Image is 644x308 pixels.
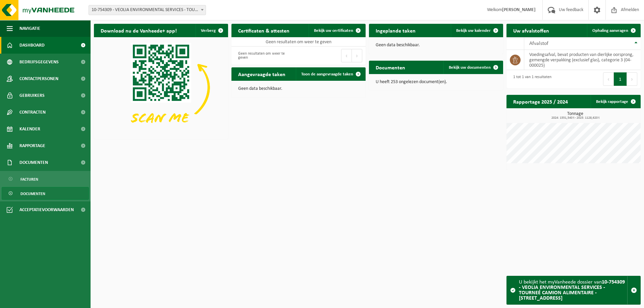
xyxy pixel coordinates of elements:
[341,49,352,62] button: Previous
[524,50,641,70] td: voedingsafval, bevat producten van dierlijke oorsprong, gemengde verpakking (exclusief glas), cat...
[19,70,58,87] span: Contactpersonen
[587,24,640,37] a: Ophaling aanvragen
[510,72,551,86] div: 1 tot 1 van 1 resultaten
[231,67,292,80] h2: Aangevraagde taken
[591,95,640,108] a: Bekijk rapportage
[89,5,206,15] span: 10-754309 - VEOLIA ENVIRONMENTAL SERVICES - TOURNEÉ CAMION ALIMENTAIRE - 5140 SOMBREFFE, RUE DE L...
[352,49,362,62] button: Next
[235,48,295,63] div: Geen resultaten om weer te geven
[510,112,641,120] h3: Tonnage
[89,5,206,15] span: 10-754309 - VEOLIA ENVIRONMENTAL SERVICES - TOURNEÉ CAMION ALIMENTAIRE - 5140 SOMBREFFE, RUE DE L...
[506,24,556,37] h2: Uw afvalstoffen
[301,72,353,76] span: Toon de aangevraagde taken
[376,80,496,84] p: U heeft 253 ongelezen document(en).
[20,187,45,200] span: Documenten
[314,28,353,33] span: Bekijk uw certificaten
[19,154,48,171] span: Documenten
[309,24,365,37] a: Bekijk uw certificaten
[519,280,625,301] strong: 10-754309 - VEOLIA ENVIRONMENTAL SERVICES - TOURNEÉ CAMION ALIMENTAIRE - [STREET_ADDRESS]
[2,173,89,185] a: Facturen
[19,37,45,54] span: Dashboard
[19,201,74,218] span: Acceptatievoorwaarden
[376,43,496,48] p: Geen data beschikbaar.
[529,41,548,46] span: Afvalstof
[201,28,216,33] span: Verberg
[231,24,296,37] h2: Certificaten & attesten
[449,65,491,70] span: Bekijk uw documenten
[94,24,183,37] h2: Download nu de Vanheede+ app!
[510,116,641,120] span: 2024: 1551,540 t - 2025: 1128,620 t
[231,37,366,47] td: Geen resultaten om weer te geven
[19,137,45,154] span: Rapportage
[502,7,536,12] strong: [PERSON_NAME]
[443,61,502,74] a: Bekijk uw documenten
[369,61,412,74] h2: Documenten
[19,87,45,104] span: Gebruikers
[19,54,59,70] span: Bedrijfsgegevens
[451,24,502,37] a: Bekijk uw kalender
[603,72,614,86] button: Previous
[627,72,637,86] button: Next
[20,173,38,186] span: Facturen
[19,104,46,121] span: Contracten
[238,86,359,91] p: Geen data beschikbaar.
[456,28,491,33] span: Bekijk uw kalender
[614,72,627,86] button: 1
[94,37,228,138] img: Download de VHEPlus App
[519,276,627,304] div: U bekijkt het myVanheede dossier van
[2,187,89,200] a: Documenten
[19,121,40,137] span: Kalender
[369,24,422,37] h2: Ingeplande taken
[296,67,365,81] a: Toon de aangevraagde taken
[19,20,40,37] span: Navigatie
[196,24,227,37] button: Verberg
[592,28,628,33] span: Ophaling aanvragen
[506,95,575,108] h2: Rapportage 2025 / 2024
